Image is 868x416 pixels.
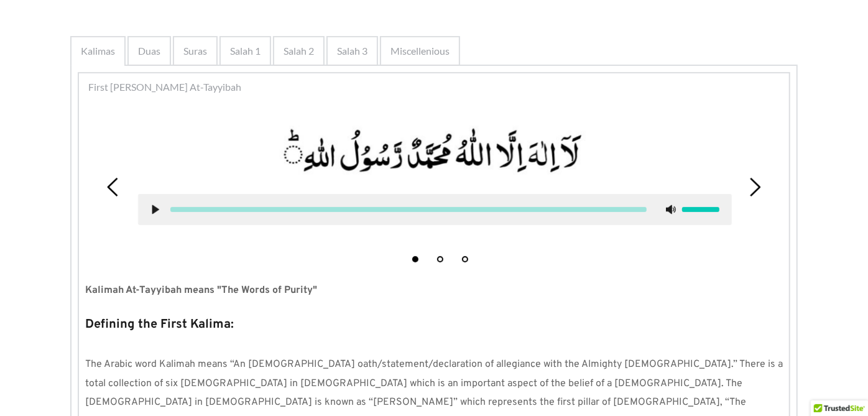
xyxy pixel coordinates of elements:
[437,256,443,262] button: 2 of 3
[138,44,160,58] span: Duas
[337,44,367,58] span: Salah 3
[81,44,115,58] span: Kalimas
[88,80,241,95] span: First [PERSON_NAME] At-Tayyibah
[284,44,314,58] span: Salah 2
[85,284,317,297] strong: Kalimah At-Tayyibah means "The Words of Purity"
[85,317,234,333] strong: Defining the First Kalima:
[412,256,418,262] button: 1 of 3
[230,44,261,58] span: Salah 1
[183,44,207,58] span: Suras
[462,256,468,262] button: 3 of 3
[390,44,450,58] span: Miscellenious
